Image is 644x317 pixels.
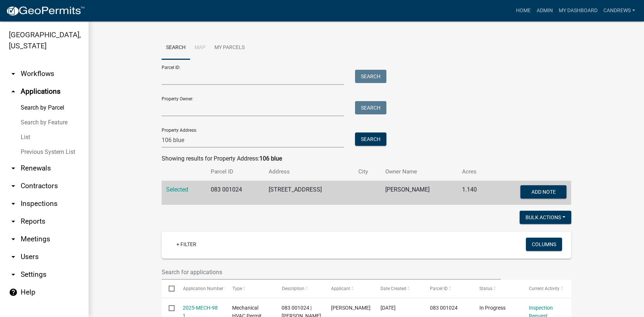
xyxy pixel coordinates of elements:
td: [STREET_ADDRESS] [264,181,354,205]
a: + Filter [171,238,202,251]
datatable-header-cell: Parcel ID [423,280,472,297]
span: Description [282,286,304,291]
a: Admin [534,4,556,18]
div: Showing results for Property Address: [162,154,571,163]
td: 1.140 [458,181,492,205]
i: arrow_drop_down [9,182,18,190]
datatable-header-cell: Type [225,280,275,297]
span: 083 001024 [430,305,458,311]
datatable-header-cell: Description [275,280,324,297]
th: Address [264,163,354,180]
span: Applicant [331,286,350,291]
button: Columns [526,238,562,251]
span: Parcel ID [430,286,448,291]
button: Search [355,70,386,83]
th: Parcel ID [206,163,265,180]
datatable-header-cell: Applicant [324,280,373,297]
th: Acres [458,163,492,180]
span: Current Activity [529,286,559,291]
button: Bulk Actions [520,211,571,224]
strong: 106 blue [259,155,282,162]
td: 083 001024 [206,181,265,205]
td: [PERSON_NAME] [381,181,458,205]
i: arrow_drop_down [9,270,18,279]
i: arrow_drop_down [9,69,18,78]
span: Date Created [380,286,406,291]
i: help [9,288,18,297]
datatable-header-cell: Status [472,280,522,297]
span: Status [479,286,492,291]
a: Search [162,36,190,60]
span: In Progress [479,305,506,311]
span: Type [232,286,242,291]
button: Search [355,132,386,146]
datatable-header-cell: Application Number [176,280,225,297]
button: Search [355,101,386,114]
datatable-header-cell: Current Activity [522,280,571,297]
a: My Parcels [210,36,249,60]
i: arrow_drop_down [9,199,18,208]
button: Add Note [520,185,566,199]
span: 04/22/2025 [380,305,396,311]
a: candrews [600,4,638,18]
span: Application Number [183,286,223,291]
span: Add Note [531,189,556,195]
a: Home [513,4,534,18]
i: arrow_drop_down [9,252,18,261]
input: Search for applications [162,265,501,280]
th: Owner Name [381,163,458,180]
i: arrow_drop_down [9,164,18,173]
datatable-header-cell: Date Created [373,280,423,297]
a: Selected [166,186,188,193]
a: My Dashboard [556,4,600,18]
datatable-header-cell: Select [162,280,176,297]
i: arrow_drop_up [9,87,18,96]
i: arrow_drop_down [9,217,18,226]
th: City [354,163,380,180]
i: arrow_drop_down [9,235,18,244]
span: James Malcolm Irvin [331,305,371,311]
